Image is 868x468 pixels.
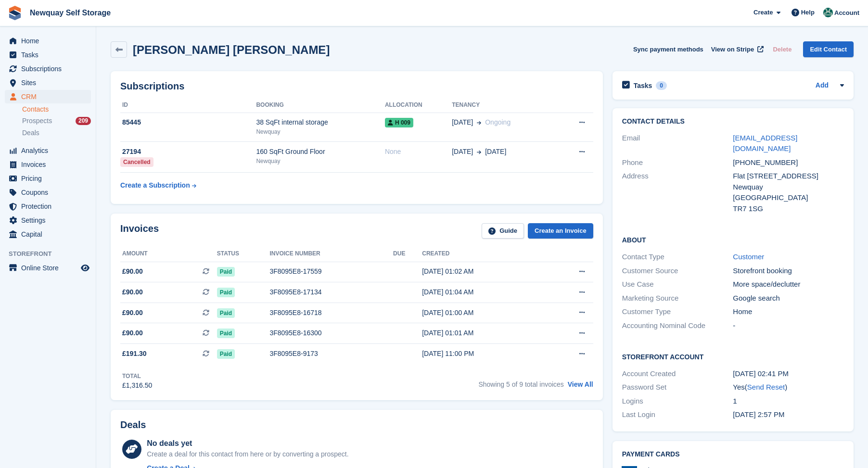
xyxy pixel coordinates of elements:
[8,6,22,20] img: stora-icon-8386f47178a22dfd0bd8f6a31ec36ba5ce8667c1dd55bd0f319d3a0aa187defe.svg
[634,81,652,90] h2: Tasks
[120,98,256,113] th: ID
[122,266,143,277] span: £90.00
[256,98,385,113] th: Booking
[79,262,91,274] a: Preview store
[256,117,385,127] div: 38 SqFt internal storage
[217,308,235,318] span: Paid
[120,180,190,190] div: Create a Subscription
[147,438,348,449] div: No deals yet
[622,133,733,154] div: Email
[133,43,330,56] h2: [PERSON_NAME] [PERSON_NAME]
[478,380,563,388] span: Showing 5 of 9 total invoices
[422,328,545,338] div: [DATE] 01:01 AM
[120,147,256,157] div: 27194
[733,182,844,193] div: Newquay
[393,246,422,262] th: Due
[21,90,79,103] span: CRM
[22,116,91,126] a: Prospects 209
[26,5,115,21] a: Newquay Self Storage
[21,34,79,48] span: Home
[745,383,787,391] span: ( )
[5,214,91,227] a: menu
[622,266,733,277] div: Customer Source
[21,228,79,241] span: Capital
[120,419,146,430] h2: Deals
[656,81,667,90] div: 0
[816,80,829,91] a: Add
[120,223,159,239] h2: Invoices
[21,76,79,89] span: Sites
[422,246,545,262] th: Created
[9,249,96,259] span: Storefront
[622,352,844,361] h2: Storefront Account
[733,279,844,290] div: More space/declutter
[733,134,797,153] a: [EMAIL_ADDRESS][DOMAIN_NAME]
[422,287,545,297] div: [DATE] 01:04 AM
[269,349,393,359] div: 3F8095E8-9173
[385,147,452,157] div: None
[120,177,196,194] a: Create a Subscription
[147,449,348,459] div: Create a deal for this contact from here or by converting a prospect.
[733,306,844,317] div: Home
[5,90,91,103] a: menu
[5,172,91,185] a: menu
[385,118,413,127] span: H 009
[622,252,733,263] div: Contact Type
[622,279,733,290] div: Use Case
[5,62,91,76] a: menu
[733,203,844,215] div: TR7 1SG
[733,396,844,407] div: 1
[622,382,733,393] div: Password Set
[22,105,91,114] a: Contacts
[217,329,235,338] span: Paid
[217,246,270,262] th: Status
[707,41,766,57] a: View on Stripe
[834,8,859,18] span: Account
[122,349,147,359] span: £191.30
[217,288,235,297] span: Paid
[482,223,524,239] a: Guide
[5,158,91,171] a: menu
[122,328,143,338] span: £90.00
[22,128,39,138] span: Deals
[485,147,506,157] span: [DATE]
[21,48,79,62] span: Tasks
[256,127,385,136] div: Newquay
[21,200,79,213] span: Protection
[568,380,593,388] a: View All
[622,306,733,317] div: Customer Type
[22,128,91,138] a: Deals
[5,34,91,48] a: menu
[733,368,844,379] div: [DATE] 02:41 PM
[622,451,844,458] h2: Payment cards
[485,118,511,126] span: Ongoing
[733,410,784,418] time: 2023-10-23 13:57:32 UTC
[733,320,844,331] div: -
[385,98,452,113] th: Allocation
[21,62,79,76] span: Subscriptions
[21,172,79,185] span: Pricing
[528,223,593,239] a: Create an Invoice
[422,349,545,359] div: [DATE] 11:00 PM
[76,117,91,125] div: 209
[5,48,91,62] a: menu
[5,186,91,199] a: menu
[5,76,91,89] a: menu
[733,382,844,393] div: Yes
[733,157,844,168] div: [PHONE_NUMBER]
[733,266,844,277] div: Storefront booking
[256,157,385,165] div: Newquay
[269,287,393,297] div: 3F8095E8-17134
[622,396,733,407] div: Logins
[120,157,153,167] div: Cancelled
[21,214,79,227] span: Settings
[21,144,79,157] span: Analytics
[122,287,143,297] span: £90.00
[733,253,764,261] a: Customer
[21,261,79,275] span: Online Store
[120,246,217,262] th: Amount
[823,8,833,17] img: JON
[21,186,79,199] span: Coupons
[122,372,152,380] div: Total
[733,293,844,304] div: Google search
